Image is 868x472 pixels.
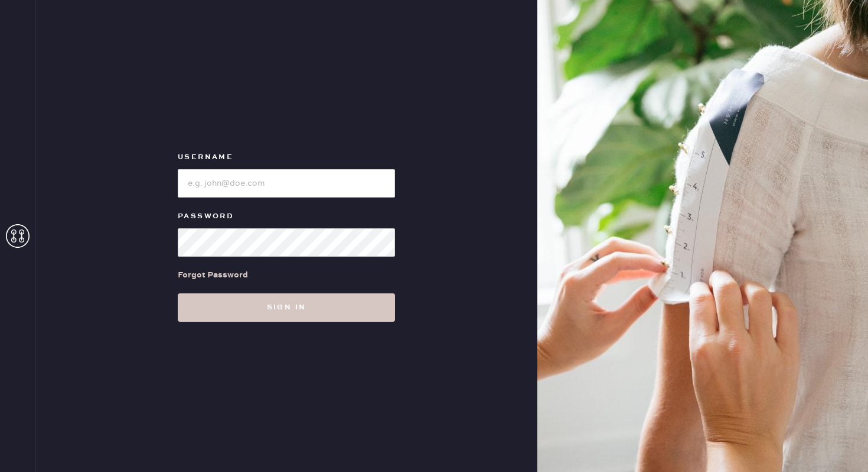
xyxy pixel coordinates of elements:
label: Password [178,209,395,224]
label: Username [178,150,395,164]
div: Forgot Password [178,269,248,282]
input: e.g. john@doe.com [178,169,395,198]
button: Sign in [178,293,395,322]
a: Forgot Password [178,257,248,293]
